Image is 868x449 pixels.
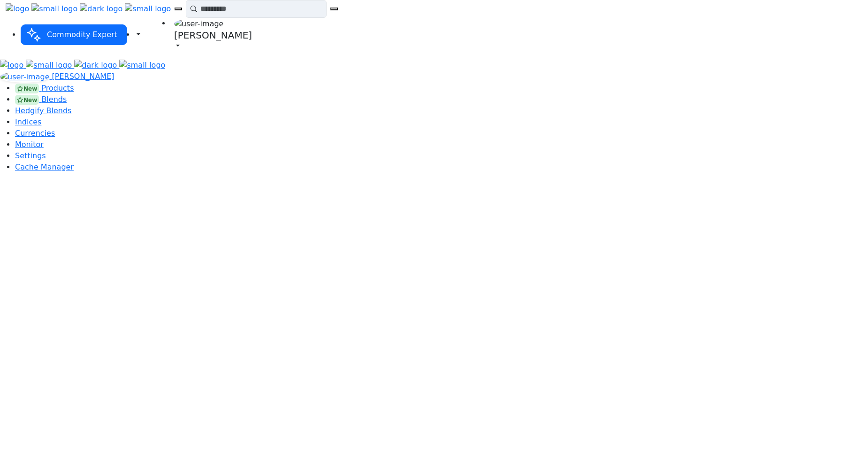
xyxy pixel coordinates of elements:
[174,30,252,41] h5: [PERSON_NAME]
[74,60,117,71] img: dark logo
[21,30,127,39] a: Commodity Expert
[41,95,67,104] span: Blends
[6,3,29,15] img: logo
[52,72,114,81] span: [PERSON_NAME]
[170,18,256,52] a: user-image [PERSON_NAME]
[125,3,171,15] img: small logo
[15,84,74,93] a: New Products
[15,106,71,115] a: Hedgify Blends
[43,26,121,43] span: Commodity Expert
[31,3,77,15] img: small logo
[80,3,122,15] img: dark logo
[15,95,39,104] div: New
[80,4,171,13] a: dark logo small logo
[26,60,72,71] img: small logo
[74,61,165,70] a: dark logo small logo
[15,151,46,160] a: Settings
[15,95,67,104] a: New Blends
[15,129,55,138] a: Currencies
[15,140,44,149] a: Monitor
[6,4,80,13] a: logo small logo
[119,60,165,71] img: small logo
[41,84,74,93] span: Products
[15,84,39,93] div: New
[15,163,74,171] a: Cache Manager
[15,117,41,126] a: Indices
[174,18,223,30] img: user-image
[21,24,127,45] button: Commodity Expert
